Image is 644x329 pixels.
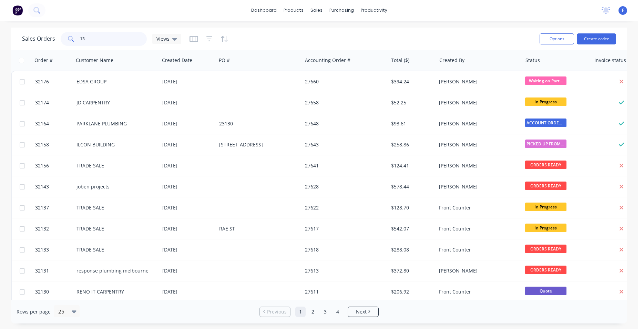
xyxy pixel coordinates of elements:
div: 27613 [305,267,381,274]
div: productivity [357,5,391,16]
a: 32174 [35,92,76,113]
div: 27643 [305,141,381,148]
span: Previous [267,308,287,315]
div: $578.44 [391,183,431,190]
input: Search... [80,32,147,46]
div: Invoice status [594,57,626,64]
div: [PERSON_NAME] [439,141,515,148]
a: Previous page [260,308,290,315]
div: Customer Name [76,57,113,64]
div: $128.70 [391,204,431,211]
a: Page 3 [320,307,330,317]
span: 32137 [35,204,49,211]
button: Create order [577,33,616,44]
div: [PERSON_NAME] [439,267,515,274]
a: EDSA GROUP [76,78,106,85]
span: Waiting on Part... [525,76,566,85]
span: 32131 [35,267,49,274]
a: 32156 [35,155,76,176]
a: RENO IT CARPENTRY [76,288,124,295]
span: 32156 [35,162,49,169]
div: Created Date [162,57,192,64]
a: Page 2 [308,307,318,317]
div: [PERSON_NAME] [439,162,515,169]
div: Front Counter [439,288,515,295]
div: [DATE] [162,78,214,85]
a: dashboard [248,5,280,16]
div: Front Counter [439,225,515,232]
span: In Progress [525,203,566,211]
div: $542.07 [391,225,431,232]
div: 27617 [305,225,381,232]
span: Quote [525,287,566,295]
div: [STREET_ADDRESS] [219,141,296,148]
div: 27628 [305,183,381,190]
a: Page 1 is your current page [295,307,306,317]
a: 32137 [35,197,76,218]
span: ORDERS READY [525,182,566,190]
div: $206.92 [391,288,431,295]
span: 32130 [35,288,49,295]
span: In Progress [525,224,566,232]
div: Front Counter [439,246,515,253]
div: [DATE] [162,288,214,295]
h1: Sales Orders [22,35,55,42]
div: 27648 [305,120,381,127]
div: [PERSON_NAME] [439,78,515,85]
div: [PERSON_NAME] [439,99,515,106]
a: TRADE SALE [76,162,104,169]
div: 27618 [305,246,381,253]
div: [DATE] [162,267,214,274]
div: [DATE] [162,99,214,106]
a: response plumbing melbourne [76,267,149,274]
a: Page 4 [333,307,343,317]
div: [DATE] [162,141,214,148]
a: PARKLANE PLUMBING [76,120,127,127]
div: [DATE] [162,183,214,190]
a: 32143 [35,176,76,197]
div: sales [307,5,326,16]
span: 32143 [35,183,49,190]
span: 32174 [35,99,49,106]
a: 32158 [35,134,76,155]
div: 27611 [305,288,381,295]
a: 32130 [35,281,76,302]
div: 27660 [305,78,381,85]
span: ACCOUNT ORDERS ... [525,119,566,127]
a: 32132 [35,218,76,239]
div: 27641 [305,162,381,169]
div: $52.25 [391,99,431,106]
div: [DATE] [162,246,214,253]
span: ORDERS READY [525,161,566,169]
div: 23130 [219,120,296,127]
div: Order # [34,57,53,64]
a: Next page [348,308,378,315]
div: PO # [219,57,230,64]
div: 27658 [305,99,381,106]
div: $394.24 [391,78,431,85]
span: Next [356,308,367,315]
div: [PERSON_NAME] [439,183,515,190]
span: 32158 [35,141,49,148]
a: joben projects [76,183,110,190]
a: TRADE SALE [76,246,104,253]
span: ORDERS READY [525,266,566,274]
div: Total ($) [391,57,409,64]
span: In Progress [525,97,566,106]
span: F [622,7,624,13]
span: 32133 [35,246,49,253]
a: TRADE SALE [76,225,104,232]
div: [DATE] [162,225,214,232]
div: $124.41 [391,162,431,169]
span: 32176 [35,78,49,85]
div: $93.61 [391,120,431,127]
ul: Pagination [257,307,381,317]
div: [PERSON_NAME] [439,120,515,127]
span: ORDERS READY [525,245,566,253]
a: 32131 [35,260,76,281]
div: purchasing [326,5,357,16]
img: Factory [12,5,23,16]
a: TRADE SALE [76,204,104,211]
div: RAE ST [219,225,296,232]
span: PICKED UP FROM ... [525,140,566,148]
